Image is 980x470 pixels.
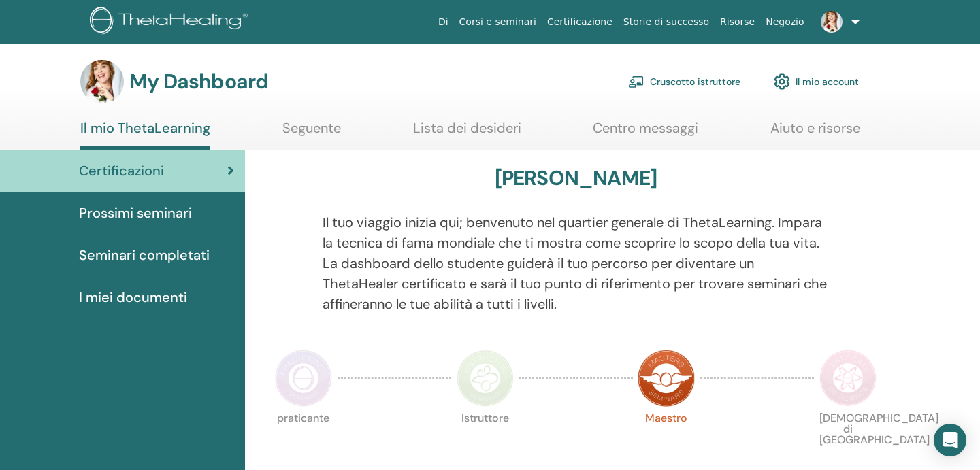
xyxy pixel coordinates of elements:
a: Cruscotto istruttore [628,67,740,97]
p: praticante [275,413,332,470]
img: Master [638,350,695,407]
img: Certificate of Science [819,350,877,407]
a: Aiuto e risorse [770,120,860,146]
span: Seminari completati [79,245,210,265]
span: I miei documenti [79,287,187,307]
img: default.jpg [80,60,124,103]
img: Practitioner [275,350,332,407]
a: Certificazione [542,10,618,35]
a: Il mio account [774,67,859,97]
span: Certificazioni [79,161,164,181]
img: chalkboard-teacher.svg [628,75,644,88]
span: Prossimi seminari [79,203,192,223]
a: Lista dei desideri [413,120,521,146]
a: Centro messaggi [593,120,698,146]
a: Risorse [715,10,760,35]
p: Istruttore [457,413,514,470]
a: Seguente [282,120,341,146]
p: Il tuo viaggio inizia qui; benvenuto nel quartier generale di ThetaLearning. Impara la tecnica di... [323,212,830,314]
a: Corsi e seminari [454,10,542,35]
a: Di [433,10,454,35]
div: Open Intercom Messenger [934,424,966,456]
img: cog.svg [774,70,790,93]
p: [DEMOGRAPHIC_DATA] di [GEOGRAPHIC_DATA] [819,413,877,470]
img: default.jpg [821,11,843,33]
h3: My Dashboard [129,69,268,94]
h3: [PERSON_NAME] [495,166,657,190]
a: Il mio ThetaLearning [80,120,210,150]
p: Maestro [638,413,695,470]
img: Instructor [457,350,514,407]
img: logo.png [90,7,252,37]
a: Storie di successo [618,10,715,35]
a: Negozio [760,10,809,35]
